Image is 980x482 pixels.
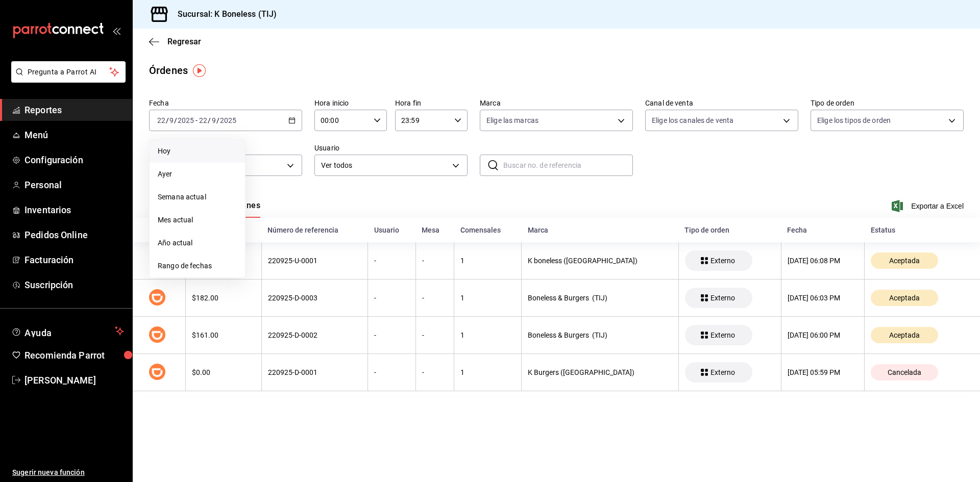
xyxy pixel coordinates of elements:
[174,116,177,124] span: /
[528,226,672,234] div: Marca
[192,368,255,376] div: $0.00
[706,257,739,265] span: Externo
[885,257,924,265] span: Aceptada
[28,67,110,78] span: Pregunta a Parrot AI
[24,253,124,267] span: Facturación
[374,257,409,265] div: -
[267,226,362,234] div: Número de referencia
[11,61,126,83] button: Pregunta a Parrot AI
[157,116,166,124] input: --
[684,226,775,234] div: Tipo de orden
[811,99,964,107] label: Tipo de orden
[374,294,409,302] div: -
[177,116,194,124] input: ----
[268,368,362,376] div: 220925-D-0001
[158,238,237,248] span: Año actual
[503,155,633,175] input: Buscar no. de referencia
[374,331,409,339] div: -
[788,294,859,302] div: [DATE] 06:03 PM
[706,294,739,302] span: Externo
[24,203,124,217] span: Inventarios
[199,116,208,124] input: --
[24,278,124,292] span: Suscripción
[112,27,120,35] button: open_drawer_menu
[193,64,206,77] img: Tooltip marker
[321,160,449,171] span: Ver todos
[395,99,468,107] label: Hora fin
[158,261,237,271] span: Rango de fechas
[652,115,733,125] span: Elige los canales de venta
[885,294,924,302] span: Aceptada
[706,331,739,339] span: Externo
[884,368,925,376] span: Cancelada
[528,331,672,339] div: Boneless & Burgers (TIJ)
[894,200,964,212] button: Exportar a Excel
[158,192,237,202] span: Semana actual
[24,348,124,362] span: Recomienda Parrot
[195,116,198,124] span: -
[158,215,237,225] span: Mes actual
[24,128,124,142] span: Menú
[158,169,237,180] span: Ayer
[528,368,672,376] div: K Burgers ([GEOGRAPHIC_DATA])
[211,116,216,124] input: --
[208,116,211,124] span: /
[788,331,859,339] div: [DATE] 06:00 PM
[788,257,859,265] div: [DATE] 06:08 PM
[460,331,515,339] div: 1
[24,153,124,167] span: Configuración
[374,368,409,376] div: -
[645,99,798,107] label: Canal de venta
[486,115,538,125] span: Elige las marcas
[192,331,255,339] div: $161.00
[314,99,387,107] label: Hora inicio
[268,331,362,339] div: 220925-D-0002
[149,37,201,46] button: Regresar
[166,116,169,124] span: /
[422,257,448,265] div: -
[268,257,362,265] div: 220925-U-0001
[149,63,188,78] div: Órdenes
[192,294,255,302] div: $182.00
[374,226,409,234] div: Usuario
[422,294,448,302] div: -
[216,116,219,124] span: /
[24,373,124,387] span: [PERSON_NAME]
[12,467,124,478] span: Sugerir nueva función
[169,116,174,124] input: --
[885,331,924,339] span: Aceptada
[528,294,672,302] div: Boneless & Burgers (TIJ)
[460,368,515,376] div: 1
[7,74,126,85] a: Pregunta a Parrot AI
[24,325,111,337] span: Ayuda
[788,368,859,376] div: [DATE] 05:59 PM
[149,99,302,107] label: Fecha
[24,178,124,192] span: Personal
[422,331,448,339] div: -
[480,99,633,107] label: Marca
[24,228,124,242] span: Pedidos Online
[422,226,448,234] div: Mesa
[706,368,739,376] span: Externo
[460,257,515,265] div: 1
[158,146,237,157] span: Hoy
[24,103,124,117] span: Reportes
[528,257,672,265] div: K boneless ([GEOGRAPHIC_DATA])
[871,226,964,234] div: Estatus
[422,368,448,376] div: -
[169,8,277,20] h3: Sucursal: K Boneless (TIJ)
[219,116,237,124] input: ----
[460,226,516,234] div: Comensales
[787,226,859,234] div: Fecha
[817,115,891,125] span: Elige los tipos de orden
[268,294,362,302] div: 220925-D-0003
[314,144,468,151] label: Usuario
[460,294,515,302] div: 1
[167,37,201,46] span: Regresar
